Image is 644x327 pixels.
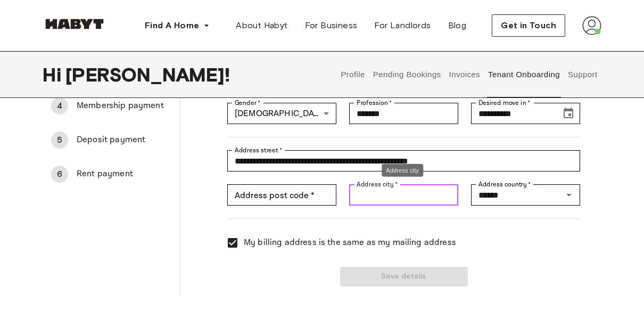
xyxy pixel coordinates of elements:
div: 6 [51,166,68,183]
label: Profession [357,98,392,108]
button: Invoices [448,51,481,98]
label: Gender [235,98,260,108]
img: avatar [582,16,601,35]
label: Desired move in [478,98,530,108]
div: 4 [51,97,68,115]
img: Habyt [43,19,106,29]
span: For Landlords [374,19,431,32]
span: Find A Home [145,19,199,32]
label: Address city [357,179,398,189]
button: Open [562,187,576,202]
button: Profile [340,51,367,98]
button: Get in Touch [492,14,565,37]
span: Deposit payment [77,134,171,146]
a: For Landlords [366,15,439,36]
span: Hi [43,63,65,86]
div: Profession [349,103,458,124]
div: Address post code [227,184,336,206]
div: 6Rent payment [43,161,180,187]
span: Rent payment [77,168,171,181]
button: Pending Bookings [371,51,442,98]
span: Get in Touch [501,19,556,32]
div: user profile tabs [337,51,601,98]
div: 4Membership payment [43,93,180,119]
label: Address street [235,145,283,155]
div: [DEMOGRAPHIC_DATA] [227,103,336,124]
span: About Habyt [236,19,287,32]
div: 5Deposit payment [43,127,180,153]
label: Address country [478,179,531,189]
button: Choose date, selected date is Sep 1, 2025 [558,103,579,124]
div: Address city [382,163,423,177]
a: Blog [440,15,475,36]
button: Support [566,51,599,98]
span: My billing address is the same as my mailing address [244,236,456,249]
div: 5 [51,132,68,149]
span: For Business [305,19,358,32]
span: [PERSON_NAME] ! [65,63,230,86]
span: Blog [448,19,467,32]
button: Find A Home [136,15,218,36]
button: Tenant Onboarding [487,51,562,98]
a: For Business [296,15,366,36]
div: Address street [227,150,580,171]
div: Address city [349,184,458,206]
span: Membership payment [77,100,171,112]
a: About Habyt [227,15,296,36]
